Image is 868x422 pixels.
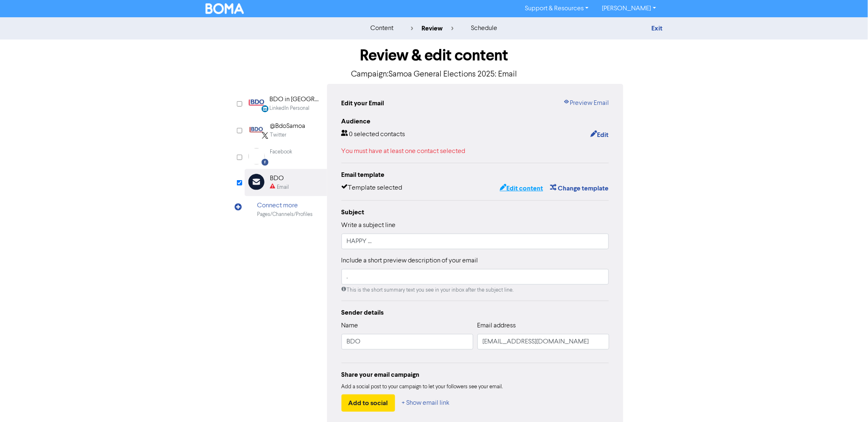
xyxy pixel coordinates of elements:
[245,68,624,81] p: Campaign: Samoa General Elections 2025: Email
[342,207,609,217] div: Subject
[245,90,327,117] div: LinkedinPersonal BDO in [GEOGRAPHIC_DATA]LinkedIn Personal
[257,201,313,211] div: Connect more
[342,286,609,294] div: This is the short summary text you see in your inbox after the subject line.
[342,170,609,180] div: Email template
[471,23,497,33] div: schedule
[411,23,454,33] div: review
[402,394,450,412] button: + Show email link
[518,2,595,15] a: Support & Resources
[270,174,289,183] div: BDO
[245,46,624,65] h1: Review & edit content
[342,394,395,412] button: Add to social
[248,148,265,165] img: Facebook
[590,130,609,140] button: Edit
[342,383,609,391] div: Add a social post to your campaign to let your followers see your email.
[342,308,609,318] div: Sender details
[342,116,609,126] div: Audience
[245,196,327,223] div: Connect morePages/Channels/Profiles
[270,131,287,139] div: Twitter
[595,2,662,15] a: [PERSON_NAME]
[651,24,662,32] a: Exit
[477,321,516,331] label: Email address
[270,104,310,112] div: LinkedIn Personal
[342,183,402,194] div: Template selected
[245,169,327,196] div: BDOEmail
[342,146,609,156] div: You must have at least one contact selected
[277,183,289,191] div: Email
[765,333,868,422] iframe: Chat Widget
[245,144,327,169] div: Facebook Facebook
[248,95,264,111] img: LinkedinPersonal
[342,370,609,380] div: Share your email campaign
[342,98,384,108] div: Edit your Email
[550,183,609,194] button: Change template
[248,121,265,138] img: Twitter
[245,117,327,144] div: Twitter@BdoSamoaTwitter
[499,183,543,194] button: Edit content
[257,211,313,218] div: Pages/Channels/Profiles
[270,148,292,156] div: Facebook
[206,3,244,14] img: BOMA Logo
[370,23,393,33] div: content
[563,98,609,108] a: Preview Email
[342,256,478,266] label: Include a short preview description of your email
[342,130,405,140] div: 0 selected contacts
[342,220,396,230] label: Write a subject line
[342,321,358,331] label: Name
[270,121,306,131] div: @BdoSamoa
[270,95,323,104] div: BDO in [GEOGRAPHIC_DATA]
